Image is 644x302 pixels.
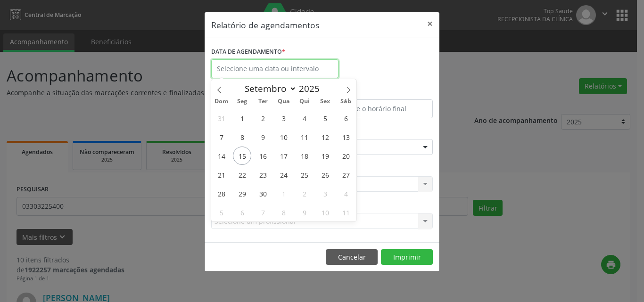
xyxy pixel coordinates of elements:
[315,98,336,105] span: Sex
[324,85,433,99] label: ATÉ
[295,184,314,203] span: Outubro 2, 2025
[212,165,231,184] span: Setembro 21, 2025
[337,203,355,221] span: Outubro 11, 2025
[212,147,231,165] span: Setembro 14, 2025
[381,249,433,265] button: Imprimir
[337,128,355,146] span: Setembro 13, 2025
[274,109,293,127] span: Setembro 3, 2025
[233,165,251,184] span: Setembro 22, 2025
[316,203,334,221] span: Outubro 10, 2025
[274,184,293,203] span: Outubro 1, 2025
[326,249,378,265] button: Cancelar
[233,184,251,203] span: Setembro 29, 2025
[295,128,314,146] span: Setembro 11, 2025
[232,98,253,105] span: Seg
[212,128,231,146] span: Setembro 7, 2025
[274,203,293,221] span: Outubro 8, 2025
[212,203,231,221] span: Outubro 5, 2025
[337,184,355,203] span: Outubro 4, 2025
[316,184,334,203] span: Outubro 3, 2025
[274,128,293,146] span: Setembro 10, 2025
[297,82,328,95] input: Year
[253,98,273,105] span: Ter
[211,45,285,59] label: DATA DE AGENDAMENTO
[316,128,334,146] span: Setembro 12, 2025
[211,19,319,31] h5: Relatório de agendamentos
[324,99,433,118] input: Selecione o horário final
[295,165,314,184] span: Setembro 25, 2025
[295,203,314,221] span: Outubro 9, 2025
[211,59,339,78] input: Selecione uma data ou intervalo
[233,203,251,221] span: Outubro 6, 2025
[316,109,334,127] span: Setembro 5, 2025
[254,184,272,203] span: Setembro 30, 2025
[240,82,297,95] select: Month
[295,109,314,127] span: Setembro 4, 2025
[273,98,294,105] span: Qua
[337,147,355,165] span: Setembro 20, 2025
[254,165,272,184] span: Setembro 23, 2025
[233,147,251,165] span: Setembro 15, 2025
[212,184,231,203] span: Setembro 28, 2025
[294,98,315,105] span: Qui
[274,165,293,184] span: Setembro 24, 2025
[316,165,334,184] span: Setembro 26, 2025
[212,109,231,127] span: Agosto 31, 2025
[274,147,293,165] span: Setembro 17, 2025
[254,147,272,165] span: Setembro 16, 2025
[336,98,356,105] span: Sáb
[421,12,439,35] button: Close
[337,109,355,127] span: Setembro 6, 2025
[337,165,355,184] span: Setembro 27, 2025
[233,109,251,127] span: Setembro 1, 2025
[254,203,272,221] span: Outubro 7, 2025
[254,109,272,127] span: Setembro 2, 2025
[295,147,314,165] span: Setembro 18, 2025
[316,147,334,165] span: Setembro 19, 2025
[254,128,272,146] span: Setembro 9, 2025
[211,98,232,105] span: Dom
[233,128,251,146] span: Setembro 8, 2025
